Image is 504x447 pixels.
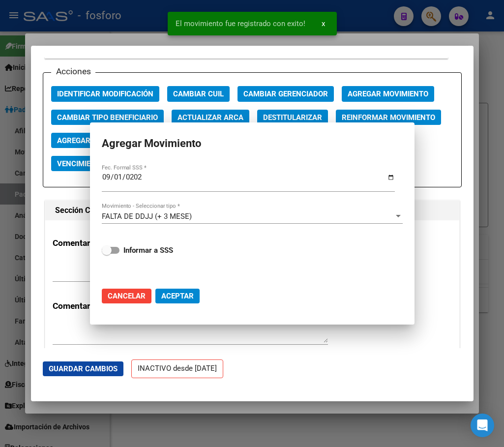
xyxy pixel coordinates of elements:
[51,110,164,125] button: Cambiar Tipo Beneficiario
[173,90,224,99] span: Cambiar CUIL
[155,289,200,303] button: Aceptar
[51,156,126,171] button: Vencimiento PMI
[102,289,151,303] button: Cancelar
[102,134,403,153] h2: Agregar Movimiento
[131,359,223,379] p: INACTIVO desde [DATE]
[178,113,243,122] span: Actualizar ARCA
[49,364,118,373] span: Guardar Cambios
[57,136,125,145] span: Agregar Etiqueta
[51,65,95,78] h3: Acciones
[263,113,322,122] span: Destitularizar
[237,86,334,101] button: Cambiar Gerenciador
[102,212,192,221] span: FALTA DE DDJJ (+ 3 MESE)
[243,90,328,99] span: Cambiar Gerenciador
[257,110,328,125] button: Destitularizar
[342,86,434,101] button: Agregar Movimiento
[108,292,146,300] span: Cancelar
[57,90,153,99] span: Identificar Modificación
[348,90,428,99] span: Agregar Movimiento
[172,110,249,125] button: Actualizar ARCA
[55,205,449,216] h1: Sección Comentarios
[43,361,123,376] button: Guardar Cambios
[57,113,158,122] span: Cambiar Tipo Beneficiario
[176,19,305,29] span: El movimiento fue registrado con exito!
[167,86,230,101] button: Cambiar CUIL
[51,133,131,148] button: Agregar Etiqueta
[53,237,452,249] h3: Comentarios Obra Social:
[57,159,120,168] span: Vencimiento PMI
[342,113,435,122] span: Reinformar Movimiento
[123,246,173,255] strong: Informar a SSS
[322,19,325,28] span: x
[53,299,452,312] h3: Comentarios Administrador:
[336,110,441,125] button: Reinformar Movimiento
[161,292,194,300] span: Aceptar
[51,86,159,101] button: Identificar Modificación
[471,414,494,437] div: Open Intercom Messenger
